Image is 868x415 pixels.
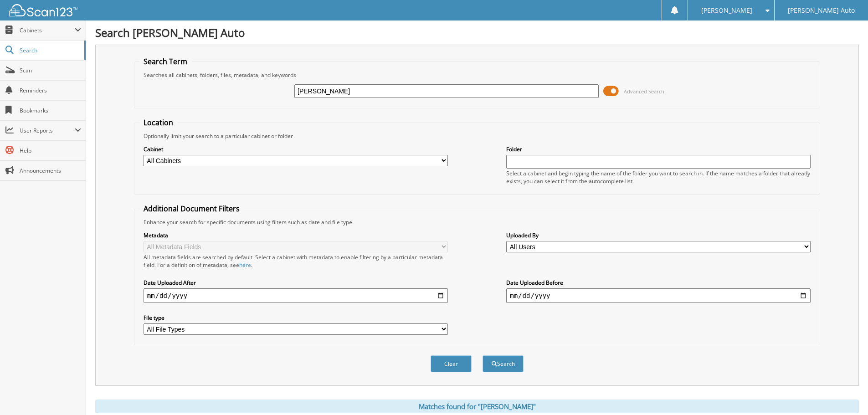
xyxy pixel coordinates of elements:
[20,67,81,74] span: Scan
[20,167,81,174] span: Announcements
[139,218,815,226] div: Enhance your search for specific documents using filters such as date and file type.
[144,279,448,287] label: Date Uploaded After
[139,118,178,128] legend: Location
[506,279,811,287] label: Date Uploaded Before
[506,145,811,153] label: Folder
[239,261,251,269] a: here
[139,204,244,214] legend: Additional Document Filters
[624,88,664,95] span: Advanced Search
[139,71,815,79] div: Searches all cabinets, folders, files, metadata, and keywords
[144,253,448,269] div: All metadata fields are searched by default. Select a cabinet with metadata to enable filtering b...
[506,169,811,185] div: Select a cabinet and begin typing the name of the folder you want to search in. If the name match...
[788,8,855,13] span: [PERSON_NAME] Auto
[139,132,815,140] div: Optionally limit your search to a particular cabinet or folder
[20,87,81,94] span: Reminders
[483,355,524,372] button: Search
[506,288,811,303] input: end
[20,127,75,134] span: User Reports
[431,355,472,372] button: Clear
[9,4,77,16] img: scan123-logo-white.svg
[144,145,448,153] label: Cabinet
[95,400,859,413] div: Matches found for "[PERSON_NAME]"
[20,107,81,114] span: Bookmarks
[20,147,81,154] span: Help
[20,26,75,34] span: Cabinets
[144,314,448,322] label: File type
[506,231,811,239] label: Uploaded By
[20,46,80,54] span: Search
[139,56,192,67] legend: Search Term
[144,288,448,303] input: start
[144,231,448,239] label: Metadata
[95,25,859,40] h1: Search [PERSON_NAME] Auto
[701,8,752,13] span: [PERSON_NAME]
